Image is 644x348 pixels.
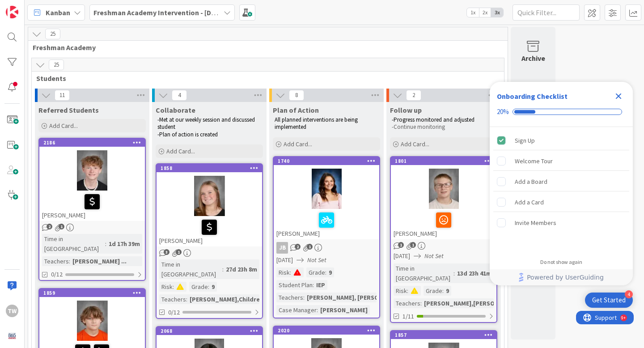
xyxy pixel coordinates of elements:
div: Add a Board is incomplete. [493,172,629,191]
a: 1740[PERSON_NAME]JB[DATE]Not SetRisk:Grade:9Student Plan:IEPTeachers:[PERSON_NAME], [PERSON_NAME]... [273,156,380,318]
span: : [222,264,224,274]
span: : [69,256,70,266]
div: Risk [394,286,407,296]
div: 2020 [274,327,379,335]
div: Welcome Tour [515,156,553,166]
span: Freshman Academy [33,43,496,52]
div: 1801 [391,157,496,165]
a: 1858[PERSON_NAME]Time in [GEOGRAPHIC_DATA]:27d 23h 8mRisk:Grade:9Teachers:[PERSON_NAME],Childress... [156,163,263,319]
div: 2186 [43,140,145,146]
div: 1858[PERSON_NAME] [157,164,262,246]
div: Student Plan [276,280,313,290]
div: Sign Up [515,135,535,146]
span: 8 [289,90,304,101]
span: : [313,280,314,290]
div: Invite Members is incomplete. [493,213,629,233]
div: Invite Members [515,217,556,228]
span: : [208,282,209,292]
span: [DATE] [394,251,410,261]
span: : [303,293,305,302]
span: : [453,268,455,278]
div: 2068 [157,327,262,335]
div: 2068 [161,328,262,334]
div: Risk [276,267,290,277]
span: Add Card... [284,140,312,148]
div: Teachers [394,298,420,308]
div: 1740 [278,158,379,164]
div: Grade [424,286,442,296]
div: 2186 [39,139,145,147]
span: : [420,298,422,308]
div: [PERSON_NAME] [274,209,379,239]
span: 11 [55,90,70,101]
div: Checklist items [490,127,633,253]
div: 1858 [161,165,262,171]
span: -Plan of action is created [157,131,218,138]
span: Kanban [46,7,70,18]
div: Checklist progress: 20% [497,108,626,116]
span: : [186,294,187,304]
div: 2186[PERSON_NAME] [39,139,145,221]
div: [PERSON_NAME],[PERSON_NAME],[PERSON_NAME],T... [422,298,582,308]
div: Onboarding Checklist [497,91,568,102]
div: 1859 [43,290,145,296]
span: 3 [164,249,169,255]
span: Students [36,74,493,83]
div: Close Checklist [611,89,626,103]
input: Quick Filter... [513,4,580,21]
div: [PERSON_NAME] ... [70,256,129,266]
div: 1801 [395,158,496,164]
span: All planned interventions are being implemented [275,116,359,131]
span: 2x [479,8,491,17]
span: : [407,286,408,296]
i: Not Set [424,252,444,260]
span: 1 [307,244,313,250]
span: 2 [47,224,52,229]
span: -Met at our weekly session and discussed student [157,116,256,131]
div: Footer [490,269,633,285]
img: avatar [6,330,18,342]
div: 1857 [391,331,496,339]
div: Add a Card [515,197,544,208]
span: Collaborate [156,106,195,115]
div: 2020 [278,327,379,334]
span: : [173,282,174,292]
div: [PERSON_NAME] [391,209,496,239]
div: Grade [189,282,208,292]
div: 9+ [45,4,50,11]
div: JB [276,242,288,254]
div: Open Get Started checklist, remaining modules: 4 [585,293,633,308]
span: : [105,239,106,249]
a: Powered by UserGuiding [494,269,628,285]
div: 1740[PERSON_NAME] [274,157,379,239]
span: Support [19,1,41,12]
span: 0/12 [168,308,180,317]
div: 1859 [39,289,145,297]
div: Time in [GEOGRAPHIC_DATA] [42,234,105,254]
span: 1 [410,242,416,248]
div: Checklist Container [490,82,633,285]
div: Add a Card is incomplete. [493,192,629,212]
span: : [442,286,444,296]
span: -Progress monitored and adjusted [392,116,475,123]
span: : [290,267,291,277]
a: 1801[PERSON_NAME][DATE]Not SetTime in [GEOGRAPHIC_DATA]:13d 23h 41mRisk:Grade:9Teachers:[PERSON_N... [390,156,497,323]
span: 1x [467,8,479,17]
div: [PERSON_NAME] [318,305,370,315]
span: Referred Students [38,106,99,115]
span: 4 [172,90,187,101]
div: 1d 17h 39m [106,239,142,249]
div: Sign Up is complete. [493,131,629,150]
span: Follow up [390,106,422,115]
img: Visit kanbanzone.com [6,6,18,18]
span: 3x [491,8,503,17]
span: [DATE] [276,255,293,265]
div: 1801[PERSON_NAME] [391,157,496,239]
span: 2 [406,90,421,101]
div: 9 [209,282,217,292]
i: Not Set [307,256,326,264]
span: Add Card... [401,140,429,148]
div: JB [274,242,379,254]
span: 1/11 [402,312,414,321]
div: 20% [497,108,509,116]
